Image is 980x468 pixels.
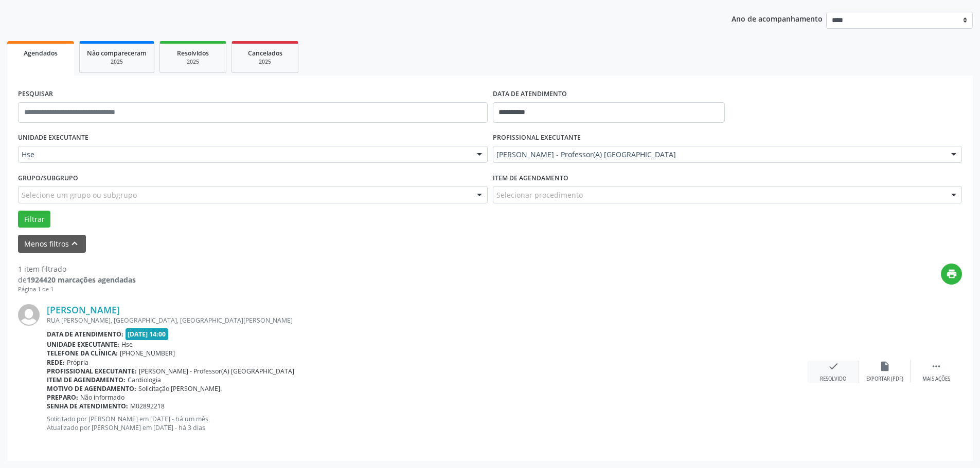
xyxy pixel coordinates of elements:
b: Item de agendamento: [47,376,126,384]
i: print [946,268,957,279]
label: UNIDADE EXECUTANTE [18,130,88,146]
span: Não informado [80,393,124,402]
span: Agendados [24,49,58,58]
div: 2025 [87,58,147,66]
img: img [18,304,40,326]
div: de [18,274,136,285]
div: Página 1 de 1 [18,285,136,294]
span: Selecionar procedimento [496,190,583,200]
span: Não compareceram [87,49,147,58]
i: insert_drive_file [879,361,890,372]
span: Hse [22,149,467,160]
b: Data de atendimento: [47,330,123,339]
i:  [931,361,942,372]
span: [PERSON_NAME] - Professor(A) [GEOGRAPHIC_DATA] [496,149,941,160]
div: Exportar (PDF) [866,376,903,383]
b: Unidade executante: [47,340,119,349]
label: Grupo/Subgrupo [18,170,78,186]
div: 2025 [239,58,291,66]
span: Hse [121,340,133,349]
b: Motivo de agendamento: [47,384,136,393]
span: Cancelados [248,49,282,58]
div: 1 item filtrado [18,264,136,274]
b: Preparo: [47,393,78,402]
div: Resolvido [820,376,846,383]
span: Cardiologia [128,376,161,384]
div: 2025 [167,58,219,66]
b: Profissional executante: [47,367,137,376]
span: [PHONE_NUMBER] [120,349,175,358]
span: Selecione um grupo ou subgrupo [22,190,137,200]
label: PESQUISAR [18,86,53,102]
i: keyboard_arrow_up [69,238,80,249]
b: Telefone da clínica: [47,349,118,358]
button: Menos filtroskeyboard_arrow_up [18,235,86,253]
button: print [941,264,962,285]
p: Solicitado por [PERSON_NAME] em [DATE] - há um mês Atualizado por [PERSON_NAME] em [DATE] - há 3 ... [47,415,808,432]
div: RUA [PERSON_NAME], [GEOGRAPHIC_DATA], [GEOGRAPHIC_DATA][PERSON_NAME] [47,316,808,325]
button: Filtrar [18,211,50,228]
i: check [828,361,839,372]
span: M02892218 [130,402,165,410]
label: DATA DE ATENDIMENTO [493,86,567,102]
span: Resolvidos [177,49,209,58]
span: Própria [67,358,88,367]
strong: 1924420 marcações agendadas [27,275,136,285]
a: [PERSON_NAME] [47,304,120,315]
span: Solicitação [PERSON_NAME]. [138,384,222,393]
p: Ano de acompanhamento [732,12,823,25]
b: Senha de atendimento: [47,402,128,410]
span: [DATE] 14:00 [126,328,169,340]
b: Rede: [47,358,65,367]
label: PROFISSIONAL EXECUTANTE [493,130,581,146]
span: [PERSON_NAME] - Professor(A) [GEOGRAPHIC_DATA] [139,367,294,376]
div: Mais ações [922,376,950,383]
label: Item de agendamento [493,170,568,186]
